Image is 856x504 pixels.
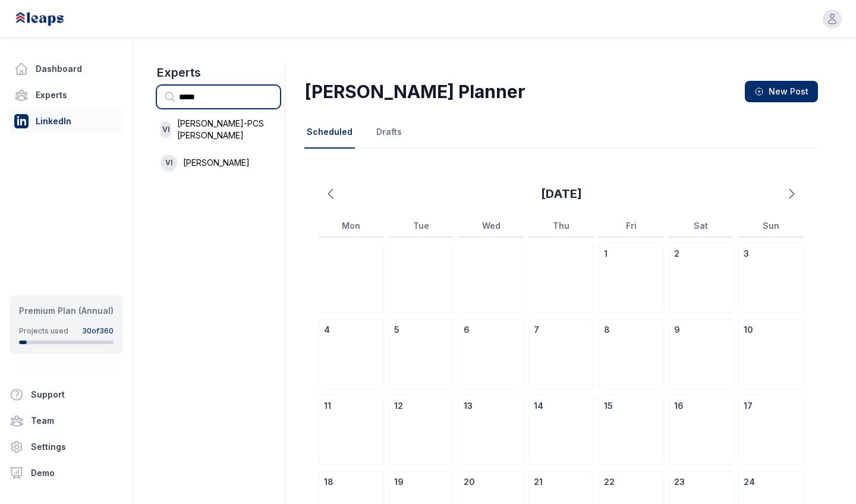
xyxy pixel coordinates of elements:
button: Drafts [374,116,404,149]
p: 19 [394,476,449,488]
div: Tue [389,220,454,238]
h2: Experts [155,64,282,81]
p: 23 [674,476,729,488]
p: 18 [324,476,379,488]
a: Demo [5,461,128,485]
img: Leaps [14,6,90,32]
p: 9 [674,324,729,336]
p: 7 [534,324,588,336]
nav: Tabs [304,116,818,149]
div: Projects used [19,326,68,336]
button: New Post [745,81,818,102]
div: VI [159,120,172,139]
div: Wed [458,220,524,238]
p: 16 [674,400,729,412]
div: Thu [528,220,594,238]
button: Support [5,383,118,407]
p: 24 [744,476,798,488]
p: 20 [464,476,518,488]
p: 17 [744,400,798,412]
h2: [DATE] [541,185,582,202]
button: Scheduled [304,116,355,149]
p: 5 [394,324,449,336]
div: Sat [669,220,734,238]
div: Premium Plan (Annual) [19,305,114,317]
div: Sun [738,220,804,238]
a: LinkedIn [10,109,123,133]
p: 1 [604,248,659,260]
a: Settings [5,435,128,459]
div: Fri [599,220,664,238]
p: 14 [534,400,588,412]
p: 22 [604,476,659,488]
div: VI [159,153,178,172]
span: [PERSON_NAME] [183,157,250,169]
p: 21 [534,476,588,488]
p: 2 [674,248,729,260]
p: 11 [324,400,379,412]
p: 12 [394,400,449,412]
div: Mon [319,220,384,238]
a: Dashboard [10,57,123,81]
p: 10 [744,324,798,336]
p: 4 [324,324,379,336]
p: 15 [604,400,659,412]
p: 3 [744,248,798,260]
div: 30 of 360 [82,326,114,336]
span: New Post [769,86,808,97]
p: 6 [464,324,518,336]
a: Experts [10,83,123,107]
p: 8 [604,324,659,336]
a: Team [5,409,128,433]
span: [PERSON_NAME]-PCS [PERSON_NAME] [177,118,278,141]
h1: [PERSON_NAME] Planner [304,81,525,102]
p: 13 [464,400,518,412]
